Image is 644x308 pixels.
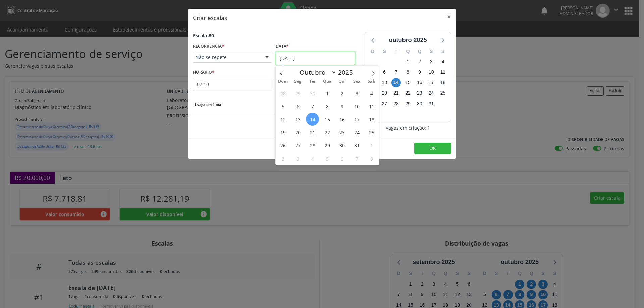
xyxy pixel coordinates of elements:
[391,88,401,98] span: terça-feira, 21 de outubro de 2025
[350,86,363,100] span: Outubro 3, 2025
[415,99,424,108] span: quinta-feira, 30 de outubro de 2025
[306,152,319,165] span: Novembro 4, 2025
[291,126,304,139] span: Outubro 20, 2025
[335,139,348,152] span: Outubro 30, 2025
[276,41,289,52] label: Data
[193,78,272,91] input: 00:00
[321,139,334,152] span: Outubro 29, 2025
[427,57,436,66] span: sexta-feira, 3 de outubro de 2025
[427,99,436,108] span: sexta-feira, 31 de outubro de 2025
[321,100,334,113] span: Outubro 8, 2025
[276,139,289,152] span: Outubro 26, 2025
[335,113,348,126] span: Outubro 16, 2025
[306,126,319,139] span: Outubro 21, 2025
[306,100,319,113] span: Outubro 7, 2025
[364,79,379,84] span: Sáb
[427,68,436,77] span: sexta-feira, 10 de outubro de 2025
[380,88,389,98] span: segunda-feira, 20 de outubro de 2025
[335,152,348,165] span: Novembro 6, 2025
[335,79,350,84] span: Qui
[350,152,363,165] span: Novembro 7, 2025
[427,78,436,87] span: sexta-feira, 17 de outubro de 2025
[367,46,379,57] div: D
[403,78,413,87] span: quarta-feira, 15 de outubro de 2025
[193,67,214,78] label: HORÁRIO
[380,78,389,87] span: segunda-feira, 13 de outubro de 2025
[321,126,334,139] span: Outubro 22, 2025
[365,126,378,139] span: Outubro 25, 2025
[335,86,348,100] span: Outubro 2, 2025
[306,139,319,152] span: Outubro 28, 2025
[365,100,378,113] span: Outubro 11, 2025
[291,86,304,100] span: Setembro 29, 2025
[305,79,320,84] span: Ter
[276,79,290,84] span: Dom
[415,78,424,87] span: quinta-feira, 16 de outubro de 2025
[193,102,222,107] span: 1 vaga em 1 dia
[380,99,389,108] span: segunda-feira, 27 de outubro de 2025
[414,46,425,57] div: Q
[276,113,289,126] span: Outubro 12, 2025
[403,68,413,77] span: quarta-feira, 8 de outubro de 2025
[291,100,304,113] span: Outubro 6, 2025
[438,57,448,66] span: sábado, 4 de outubro de 2025
[291,113,304,126] span: Outubro 13, 2025
[276,152,289,165] span: Novembro 2, 2025
[296,68,336,77] select: Month
[386,36,429,45] div: outubro 2025
[415,57,424,66] span: quinta-feira, 2 de outubro de 2025
[403,88,413,98] span: quarta-feira, 22 de outubro de 2025
[335,126,348,139] span: Outubro 23, 2025
[321,113,334,126] span: Outubro 15, 2025
[438,78,448,87] span: sábado, 18 de outubro de 2025
[321,152,334,165] span: Novembro 5, 2025
[391,99,401,108] span: terça-feira, 28 de outubro de 2025
[193,32,214,39] div: Escala #0
[438,68,448,77] span: sábado, 11 de outubro de 2025
[365,113,378,126] span: Outubro 18, 2025
[320,79,335,84] span: Qua
[442,9,456,25] button: Close
[276,86,289,100] span: Setembro 28, 2025
[291,152,304,165] span: Novembro 3, 2025
[437,46,449,57] div: S
[350,113,363,126] span: Outubro 17, 2025
[403,57,413,66] span: quarta-feira, 1 de outubro de 2025
[365,86,378,100] span: Outubro 4, 2025
[193,41,224,52] label: RECORRÊNCIA
[193,13,227,22] h5: Criar escalas
[425,46,437,57] div: S
[391,68,401,77] span: terça-feira, 7 de outubro de 2025
[427,88,436,98] span: sexta-feira, 24 de outubro de 2025
[379,46,390,57] div: S
[390,46,402,57] div: T
[321,86,334,100] span: Outubro 1, 2025
[403,99,413,108] span: quarta-feira, 29 de outubro de 2025
[336,68,359,77] input: Year
[414,143,451,154] button: OK
[429,145,436,151] span: OK
[415,68,424,77] span: quinta-feira, 9 de outubro de 2025
[350,79,364,84] span: Sex
[276,52,355,65] input: Selecione uma data
[195,54,259,61] span: Não se repete
[365,139,378,152] span: Novembro 1, 2025
[350,139,363,152] span: Outubro 31, 2025
[335,100,348,113] span: Outubro 9, 2025
[290,79,305,84] span: Seg
[391,78,401,87] span: terça-feira, 14 de outubro de 2025
[415,88,424,98] span: quinta-feira, 23 de outubro de 2025
[380,68,389,77] span: segunda-feira, 6 de outubro de 2025
[306,113,319,126] span: Outubro 14, 2025
[365,152,378,165] span: Novembro 8, 2025
[291,139,304,152] span: Outubro 27, 2025
[276,126,289,139] span: Outubro 19, 2025
[365,124,451,131] div: Vagas em criação: 1
[350,126,363,139] span: Outubro 24, 2025
[276,100,289,113] span: Outubro 5, 2025
[350,100,363,113] span: Outubro 10, 2025
[402,46,414,57] div: Q
[438,88,448,98] span: sábado, 25 de outubro de 2025
[306,86,319,100] span: Setembro 30, 2025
